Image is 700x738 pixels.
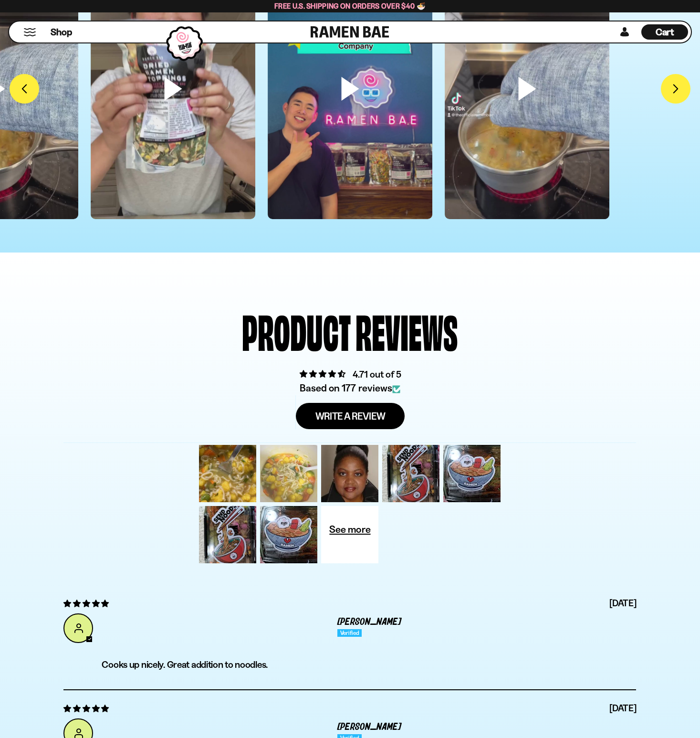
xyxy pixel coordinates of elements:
span: [DATE] [609,701,636,715]
div: Based on 177 reviews [299,381,401,395]
span: Cart [656,26,674,38]
button: Next [661,74,690,104]
button: Previous [10,74,39,104]
div: Product [242,307,351,353]
span: Shop [51,26,72,39]
span: [DATE] [609,596,636,610]
div: Average rating is 4.71 stars [299,367,401,381]
span: 5 star review [63,596,109,610]
a: Shop [51,24,72,40]
a: Write a review [296,403,405,429]
button: Mobile Menu Trigger [23,28,36,36]
span: 5 star review [63,701,109,715]
div: Cart [641,21,688,42]
div: Reviews [355,307,458,353]
a: 4.71 out of 5 [353,369,401,380]
span: [PERSON_NAME] [337,618,401,627]
span: Free U.S. Shipping on Orders over $40 🍜 [274,1,426,11]
p: Cooks up nicely. Great addition to noodles. [102,659,636,671]
span: [PERSON_NAME] [337,723,401,732]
